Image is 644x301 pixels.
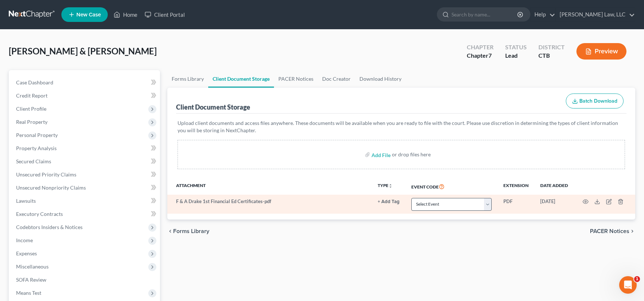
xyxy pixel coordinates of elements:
[576,43,626,60] button: Preview
[579,98,617,104] span: Batch Download
[534,178,574,195] th: Date added
[355,70,406,88] a: Download History
[167,178,372,195] th: Attachment
[167,70,208,88] a: Forms Library
[16,79,53,85] span: Case Dashboard
[208,70,274,88] a: Client Document Storage
[629,228,635,234] i: chevron_right
[378,183,393,188] button: TYPEunfold_more
[531,8,555,21] a: Help
[392,151,431,158] div: or drop files here
[16,211,63,217] span: Executory Contracts
[10,155,160,168] a: Secured Claims
[538,43,565,52] div: District
[388,184,393,188] i: unfold_more
[10,142,160,155] a: Property Analysis
[10,168,160,181] a: Unsecured Priority Claims
[467,52,494,60] div: Chapter
[405,178,498,195] th: Event Code
[16,171,76,178] span: Unsecured Priority Claims
[10,273,160,286] a: SOFA Review
[274,70,318,88] a: PACER Notices
[498,178,534,195] th: Extension
[378,199,400,204] button: + Add Tag
[16,132,58,138] span: Personal Property
[16,92,47,99] span: Credit Report
[173,228,209,234] span: Forms Library
[167,228,209,234] button: chevron_left Forms Library
[16,263,49,270] span: Miscellaneous
[16,250,37,256] span: Expenses
[505,43,527,52] div: Status
[76,12,101,18] span: New Case
[16,184,86,191] span: Unsecured Nonpriority Claims
[10,89,160,102] a: Credit Report
[534,195,574,214] td: [DATE]
[176,103,250,111] div: Client Document Storage
[16,290,41,296] span: Means Test
[16,145,57,151] span: Property Analysis
[467,43,494,52] div: Chapter
[505,52,527,60] div: Lead
[16,106,46,112] span: Client Profile
[538,52,565,60] div: CTB
[10,207,160,221] a: Executory Contracts
[451,8,518,21] input: Search by name...
[498,195,534,214] td: PDF
[16,237,33,243] span: Income
[488,52,492,59] span: 7
[16,277,46,283] span: SOFA Review
[556,8,635,21] a: [PERSON_NAME] Law, LLC
[590,228,629,234] span: PACER Notices
[590,228,635,234] button: PACER Notices chevron_right
[167,228,173,234] i: chevron_left
[141,8,188,21] a: Client Portal
[16,119,47,125] span: Real Property
[9,46,157,56] span: [PERSON_NAME] & [PERSON_NAME]
[10,76,160,89] a: Case Dashboard
[634,276,640,282] span: 1
[16,224,83,230] span: Codebtors Insiders & Notices
[16,198,36,204] span: Lawsuits
[378,198,400,205] a: + Add Tag
[566,94,624,109] button: Batch Download
[619,276,637,294] iframe: Intercom live chat
[167,195,372,214] td: F & A Drake 1st Financial Ed Certificates-pdf
[318,70,355,88] a: Doc Creator
[178,119,625,134] p: Upload client documents and access files anywhere. These documents will be available when you are...
[10,181,160,194] a: Unsecured Nonpriority Claims
[10,194,160,207] a: Lawsuits
[110,8,141,21] a: Home
[16,158,51,164] span: Secured Claims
